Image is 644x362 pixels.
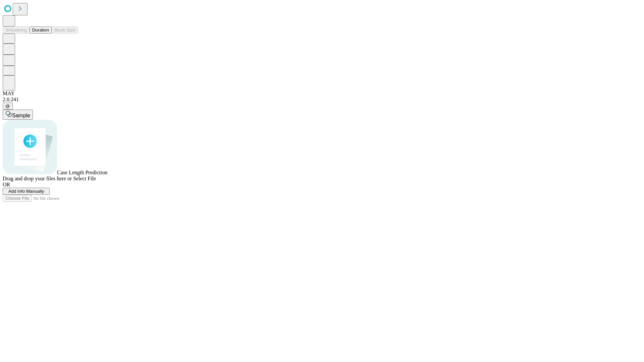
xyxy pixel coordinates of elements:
[30,26,52,34] button: Duration
[57,170,107,175] span: Case Length Prediction
[52,26,78,34] button: Block Size
[3,176,72,181] span: Drag and drop your files here or
[73,176,96,181] span: Select File
[3,188,50,195] button: Add Info Manually
[5,104,10,109] span: @
[3,26,30,34] button: Smoothing
[12,113,30,118] span: Sample
[3,90,641,97] div: MAY
[3,103,13,110] button: @
[8,189,44,194] span: Add Info Manually
[3,110,33,120] button: Sample
[3,182,10,187] span: OR
[3,97,641,103] div: 2.0.241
